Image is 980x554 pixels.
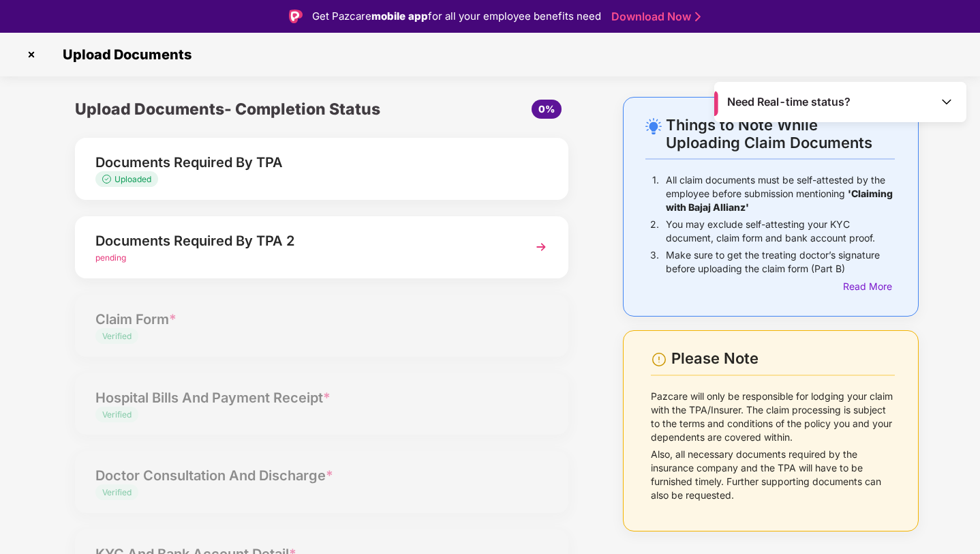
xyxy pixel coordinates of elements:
[114,174,151,184] span: Uploaded
[651,390,895,444] p: Pazcare will only be responsible for lodging your claim with the TPA/Insurer. The claim processin...
[75,97,404,121] div: Upload Documents- Completion Status
[371,10,428,23] strong: mobile app
[671,349,895,368] div: Please Note
[651,448,895,502] p: Also, all necessary documents required by the insurance company and the TPA will have to be furni...
[940,95,953,108] img: Toggle Icon
[95,151,510,173] div: Documents Required By TPA
[95,230,510,252] div: Documents Required By TPA 2
[529,235,553,259] img: svg+xml;base64,PHN2ZyBpZD0iTmV4dCIgeG1sbnM9Imh0dHA6Ly93d3cudzMub3JnLzIwMDAvc3ZnIiB3aWR0aD0iMzYiIG...
[645,118,662,134] img: svg+xml;base64,PHN2ZyB4bWxucz0iaHR0cDovL3d3dy53My5vcmcvMjAwMC9zdmciIHdpZHRoPSIyNC4wOTMiIGhlaWdodD...
[289,10,303,23] img: Logo
[312,8,601,25] div: Get Pazcare for all your employee benefits need
[652,173,659,214] p: 1.
[666,173,895,214] p: All claim documents must be self-attested by the employee before submission mentioning
[843,279,895,294] div: Read More
[650,218,659,245] p: 2.
[650,248,659,276] p: 3.
[727,95,851,109] span: Need Real-time status?
[666,248,895,276] p: Make sure to get the treating doctor’s signature before uploading the claim form (Part B)
[538,103,555,115] span: 0%
[651,351,667,368] img: svg+xml;base64,PHN2ZyBpZD0iV2FybmluZ18tXzI0eDI0IiBkYXRhLW5hbWU9Ildhcm5pbmcgLSAyNHgyNCIgeG1sbnM9Im...
[666,116,895,151] div: Things to Note While Uploading Claim Documents
[102,175,114,184] img: svg+xml;base64,PHN2ZyB4bWxucz0iaHR0cDovL3d3dy53My5vcmcvMjAwMC9zdmciIHdpZHRoPSIxMy4zMzMiIGhlaWdodD...
[695,10,701,24] img: Stroke
[666,218,895,245] p: You may exclude self-attesting your KYC document, claim form and bank account proof.
[611,10,696,24] a: Download Now
[49,46,198,63] span: Upload Documents
[20,44,42,65] img: svg+xml;base64,PHN2ZyBpZD0iQ3Jvc3MtMzJ4MzIiIHhtbG5zPSJodHRwOi8vd3d3LnczLm9yZy8yMDAwL3N2ZyIgd2lkdG...
[95,252,126,263] span: pending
